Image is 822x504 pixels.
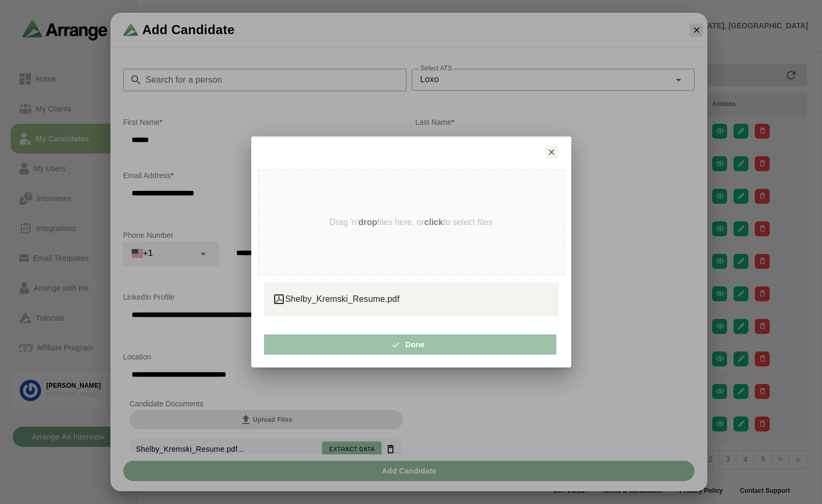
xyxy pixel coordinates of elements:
button: Done [264,334,556,355]
p: Drag 'n' files here, or to select files [330,218,493,227]
strong: drop [358,218,378,227]
div: Shelby_Kremski_Resume.pdf [273,293,550,306]
strong: click [424,218,443,227]
span: Done [395,334,425,355]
